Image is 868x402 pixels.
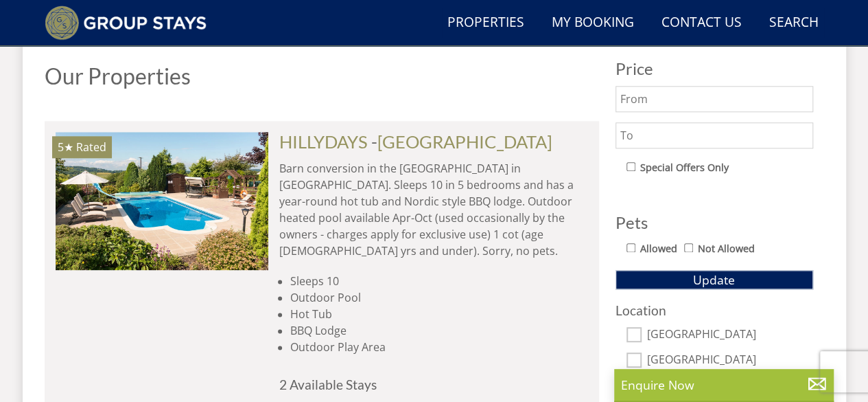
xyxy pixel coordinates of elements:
[647,328,813,343] label: [GEOGRAPHIC_DATA]
[290,289,588,306] li: Outdoor Pool
[442,8,530,38] a: Properties
[615,214,813,232] h3: Pets
[290,306,588,322] li: Hot Tub
[279,377,588,392] h4: 2 Available Stays
[615,270,813,289] button: Update
[290,322,588,339] li: BBQ Lodge
[615,122,813,148] input: To
[764,8,824,38] a: Search
[647,353,813,368] label: [GEOGRAPHIC_DATA]
[640,160,729,175] label: Special Offers Only
[279,160,588,259] p: Barn conversion in the [GEOGRAPHIC_DATA] in [GEOGRAPHIC_DATA]. Sleeps 10 in 5 bedrooms and has a ...
[279,131,368,152] a: HILLYDAYS
[290,273,588,289] li: Sleeps 10
[615,60,813,78] h3: Price
[58,139,73,155] span: HILLYDAYS has a 5 star rating under the Quality in Tourism Scheme
[76,139,106,155] span: Rated
[640,241,677,256] label: Allowed
[56,132,268,269] img: hillydays-holiday-home-devon-accomodation-sleeps-9-pool.original.jpg
[621,376,827,394] p: Enquire Now
[615,86,813,112] input: From
[45,5,207,40] img: Group Stays
[546,8,640,38] a: My Booking
[656,8,747,38] a: Contact Us
[56,132,268,269] a: 5★ Rated
[698,241,755,256] label: Not Allowed
[371,131,552,152] span: -
[615,303,813,317] h3: Location
[45,64,599,88] h1: Our Properties
[377,131,552,152] a: [GEOGRAPHIC_DATA]
[693,271,735,288] span: Update
[290,339,588,355] li: Outdoor Play Area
